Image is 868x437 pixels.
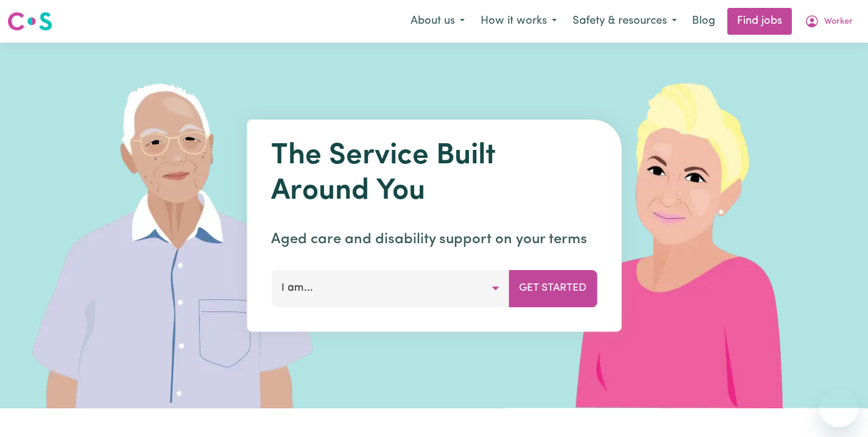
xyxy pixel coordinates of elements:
span: Worker [824,15,853,29]
a: Careseekers logo [7,7,52,35]
a: Blog [685,8,722,35]
a: Find jobs [727,8,792,35]
img: Careseekers logo [7,10,52,32]
p: Aged care and disability support on your terms [271,229,597,250]
button: I am... [271,270,509,307]
button: How it works [473,9,565,34]
button: Get Started [509,270,597,307]
h1: The Service Built Around You [271,139,597,209]
button: Safety & resources [565,9,685,34]
button: About us [403,9,473,34]
button: My Account [797,9,861,34]
iframe: Button to launch messaging window [819,388,858,427]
